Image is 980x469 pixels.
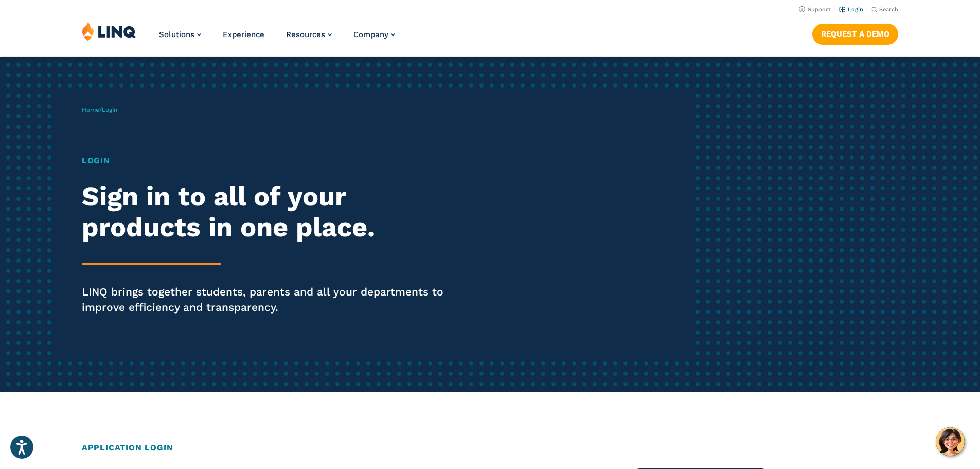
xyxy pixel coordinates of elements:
[871,6,898,13] button: Open Search Bar
[102,106,117,113] span: Login
[82,181,459,243] h2: Sign in to all of your products in one place.
[812,24,898,44] a: Request a Demo
[812,22,898,44] nav: Button Navigation
[223,30,264,39] a: Experience
[286,30,325,39] span: Resources
[82,22,136,41] img: LINQ | K‑12 Software
[159,22,395,56] nav: Primary Navigation
[82,442,898,454] h2: Application Login
[82,284,459,315] p: LINQ brings together students, parents and all your departments to improve efficiency and transpa...
[82,106,117,113] span: /
[936,427,965,456] button: Hello, have a question? Let’s chat.
[353,30,388,39] span: Company
[286,30,332,39] a: Resources
[159,30,201,39] a: Solutions
[159,30,194,39] span: Solutions
[799,6,831,13] a: Support
[82,154,459,167] h1: Login
[839,6,863,13] a: Login
[879,6,898,13] span: Search
[353,30,395,39] a: Company
[82,106,99,113] a: Home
